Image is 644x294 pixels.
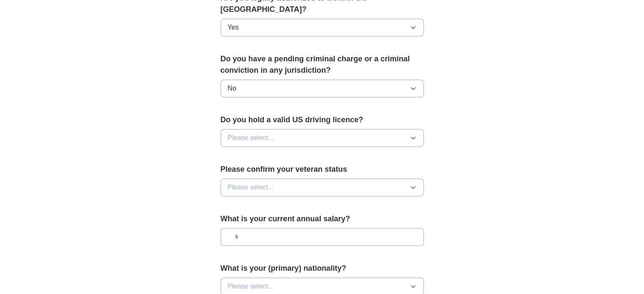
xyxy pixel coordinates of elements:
label: Do you hold a valid US driving licence? [221,114,424,126]
label: Do you have a pending criminal charge or a criminal conviction in any jurisdiction? [221,53,424,76]
label: Please confirm your veteran status [221,164,424,175]
label: What is your current annual salary? [221,213,424,225]
span: Please select... [228,133,274,143]
span: Please select... [228,281,274,291]
span: No [228,83,236,93]
span: Yes [228,22,239,33]
button: Please select... [221,129,424,147]
button: Please select... [221,179,424,196]
span: Please select... [228,182,274,192]
label: What is your (primary) nationality? [221,263,424,274]
button: Yes [221,19,424,36]
button: No [221,80,424,97]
